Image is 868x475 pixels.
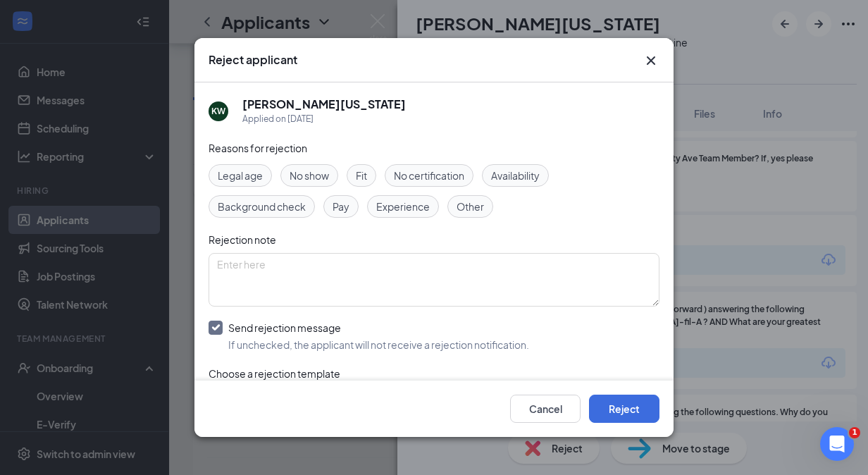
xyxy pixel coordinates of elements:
div: Applied on [DATE] [242,112,406,126]
span: Availability [491,168,540,183]
span: Legal age [218,168,263,183]
span: Rejection note [209,233,276,246]
span: Choose a rejection template [209,367,340,380]
div: KW [211,105,225,117]
button: Cancel [510,395,581,423]
span: Other [457,199,484,214]
span: No certification [394,168,464,183]
span: Reasons for rejection [209,142,307,154]
svg: Cross [643,52,659,69]
span: Experience [376,199,430,214]
iframe: Intercom live chat [820,427,854,461]
button: Close [643,52,659,69]
button: Reject [589,395,659,423]
span: 1 [849,427,860,438]
h3: Reject applicant [209,52,297,68]
h5: [PERSON_NAME][US_STATE] [242,97,406,112]
span: Background check [218,199,306,214]
span: No show [290,168,329,183]
span: Pay [333,199,349,214]
span: Fit [356,168,367,183]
